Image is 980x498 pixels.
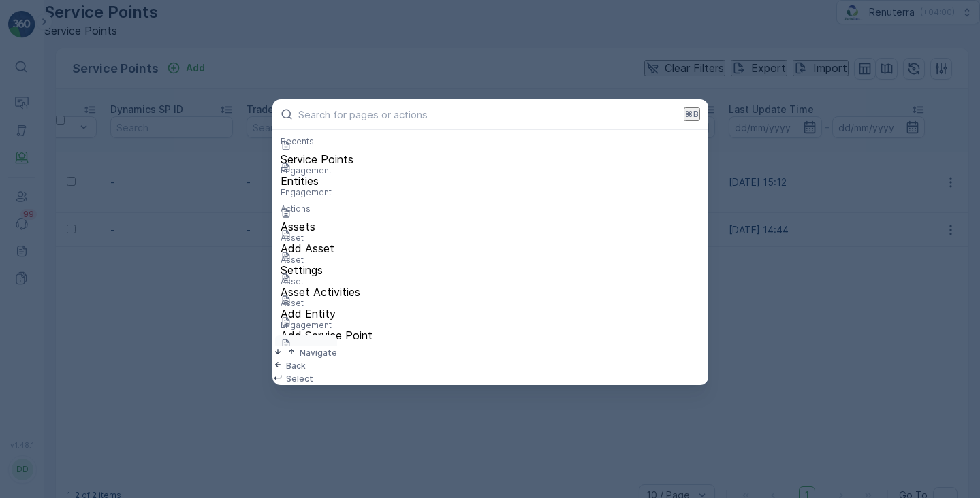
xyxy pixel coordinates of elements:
p: Navigate [300,348,337,359]
input: Search for pages or actions [298,109,678,120]
p: Back [286,361,306,371]
div: Recents [272,135,708,148]
p: Service Points [281,153,353,165]
p: Asset Activities [281,286,360,298]
p: Add Service Point [281,329,373,342]
p: Settings [281,264,323,276]
p: Add Entity [281,308,336,320]
p: ⌘B [685,109,699,120]
p: Assets [281,220,315,233]
button: ⌘B [684,107,700,121]
p: Engagement [281,187,332,198]
div: Search for pages or actions [272,130,708,346]
p: Entities [281,175,332,187]
div: Actions [272,203,708,215]
p: Select [286,373,313,384]
p: Add Asset [281,242,334,254]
